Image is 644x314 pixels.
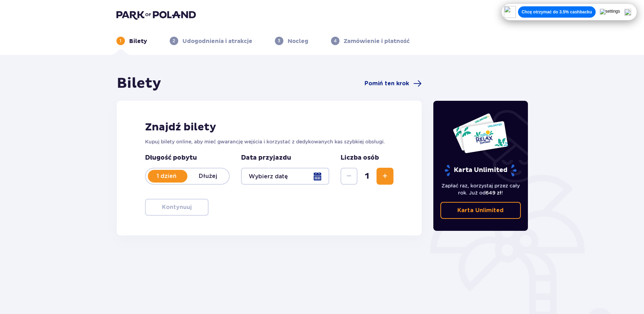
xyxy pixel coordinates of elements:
p: Kontynuuj [162,203,192,211]
p: Bilety [129,37,147,45]
a: Karta Unlimited [440,202,521,219]
span: 649 zł [486,190,501,196]
p: Kupuj bilety online, aby mieć gwarancję wejścia i korzystać z dedykowanych kas szybkiej obsługi. [145,138,394,145]
p: Liczba osób [341,154,379,162]
button: Zwiększ [377,168,393,185]
img: Park of Poland logo [116,10,196,20]
div: 4Zamówienie i płatność [331,37,410,45]
p: Długość pobytu [145,154,230,162]
img: Dwie karty całoroczne do Suntago z napisem 'UNLIMITED RELAX', na białym tle z tropikalnymi liśćmi... [452,113,508,154]
p: Udogodnienia i atrakcje [182,37,252,45]
span: Pomiń ten krok [365,80,409,87]
p: Karta Unlimited [444,164,517,177]
p: 2 [173,38,175,44]
p: Zapłać raz, korzystaj przez cały rok. Już od ! [440,182,521,196]
span: 1 [359,171,375,181]
a: Pomiń ten krok [365,79,422,88]
div: 1Bilety [116,37,147,45]
div: 3Nocleg [275,37,308,45]
p: 3 [278,38,280,44]
button: Zmniejsz [341,168,357,185]
button: Kontynuuj [145,199,209,216]
p: Zamówienie i płatność [344,37,410,45]
p: Dłużej [187,172,229,180]
p: Nocleg [288,37,308,45]
p: Karta Unlimited [457,207,504,214]
div: 2Udogodnienia i atrakcje [170,37,252,45]
p: 1 dzień [146,172,187,180]
h1: Bilety [117,75,161,92]
h2: Znajdź bilety [145,121,394,134]
p: 1 [120,38,121,44]
p: 4 [334,38,337,44]
p: Data przyjazdu [241,154,291,162]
